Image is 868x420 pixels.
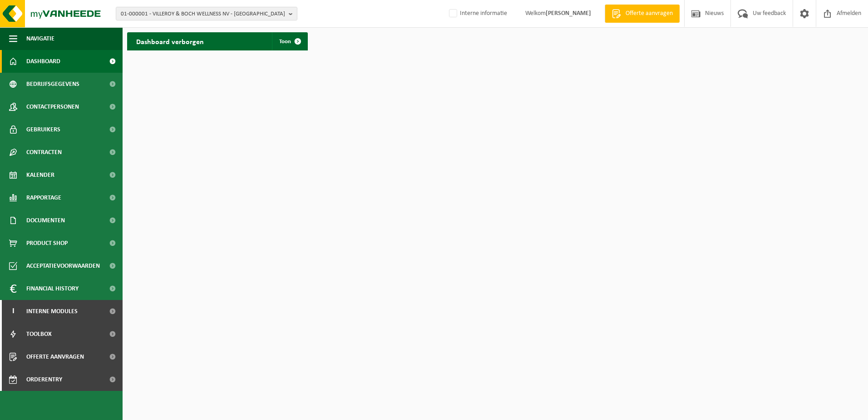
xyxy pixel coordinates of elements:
[26,255,100,277] span: Acceptatievoorwaarden
[605,5,680,23] a: Offerte aanvragen
[127,32,213,50] h2: Dashboard verborgen
[26,345,84,368] span: Offerte aanvragen
[26,118,60,141] span: Gebruikers
[26,73,79,95] span: Bedrijfsgegevens
[26,50,60,73] span: Dashboard
[121,7,285,21] span: 01-000001 - VILLEROY & BOCH WELLNESS NV - [GEOGRAPHIC_DATA]
[9,300,17,323] span: I
[26,323,52,345] span: Toolbox
[272,32,307,50] a: Toon
[26,368,103,391] span: Orderentry Goedkeuring
[279,39,291,45] span: Toon
[26,27,54,50] span: Navigatie
[447,7,507,20] label: Interne informatie
[26,209,65,232] span: Documenten
[26,164,54,186] span: Kalender
[26,141,62,164] span: Contracten
[116,7,297,20] button: 01-000001 - VILLEROY & BOCH WELLNESS NV - [GEOGRAPHIC_DATA]
[546,10,591,17] strong: [PERSON_NAME]
[26,186,61,209] span: Rapportage
[26,300,78,323] span: Interne modules
[26,277,79,300] span: Financial History
[26,95,79,118] span: Contactpersonen
[623,9,675,18] span: Offerte aanvragen
[26,232,68,255] span: Product Shop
